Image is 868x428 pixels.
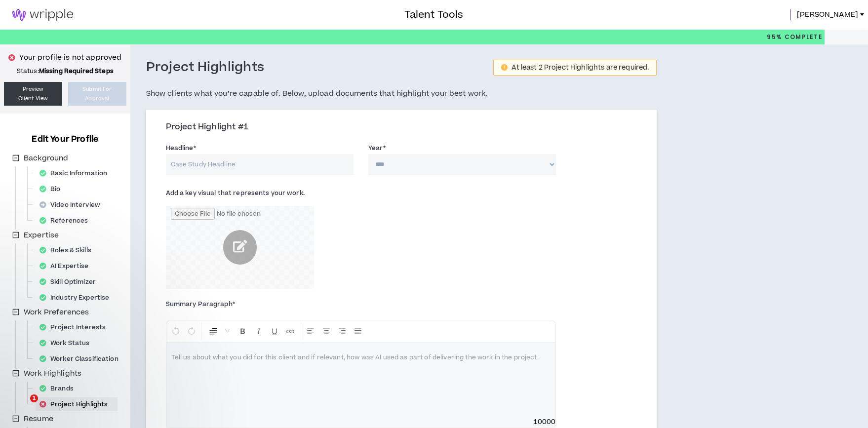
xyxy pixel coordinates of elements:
a: PreviewClient View [4,82,62,106]
button: Left Align [303,322,318,340]
button: Right Align [335,322,350,340]
div: Project Highlights [36,397,118,411]
div: Skill Optimizer [36,275,106,289]
span: [PERSON_NAME] [797,9,858,20]
div: Roles & Skills [36,243,101,257]
span: Expertise [24,230,59,240]
h3: Project Highlight #1 [166,122,645,133]
span: Background [22,153,70,164]
span: Resume [22,413,55,425]
div: AI Expertise [36,259,99,273]
input: Case Study Headline [166,154,354,175]
span: exclamation-circle [501,64,508,71]
div: Industry Expertise [36,291,119,305]
h3: Talent Tools [404,7,463,22]
label: Year [368,140,386,156]
h3: Edit Your Profile [28,133,102,145]
button: Justify Align [351,322,365,340]
span: minus-square [12,415,19,422]
span: 1 [30,394,38,402]
span: Expertise [22,230,61,241]
div: Bio [36,182,71,196]
strong: Missing Required Steps [39,67,114,76]
h3: Project Highlights [146,59,265,76]
button: Center Align [319,322,334,340]
span: Work Preferences [24,307,89,317]
div: Basic Information [36,166,117,180]
label: Summary Paragraph [166,296,235,312]
span: minus-square [12,155,19,161]
button: Redo [184,322,199,340]
button: Format Underline [267,322,282,340]
p: Your profile is not approved [19,52,121,63]
div: At least 2 Project Highlights are required. [512,64,649,71]
iframe: Intercom notifications message [7,332,205,401]
div: References [36,214,98,228]
p: 95% [767,30,823,44]
span: minus-square [12,232,19,238]
label: Headline [166,140,196,156]
div: Project Interests [36,320,116,334]
div: Video Interview [36,198,110,212]
h5: Show clients what you’re capable of. Below, upload documents that highlight your best work. [146,88,657,100]
iframe: Intercom live chat [10,394,34,418]
span: Complete [782,33,823,41]
button: Submit ForApproval [68,82,126,106]
button: Insert Link [283,322,298,340]
button: Undo [168,322,183,340]
span: Work Preferences [22,307,91,318]
span: minus-square [12,309,19,315]
button: Format Bold [236,322,250,340]
button: Format Italics [251,322,266,340]
span: Resume [24,414,53,424]
span: 10000 [533,417,556,427]
span: Background [24,153,68,163]
p: Status: [4,67,126,75]
label: Add a key visual that represents your work. [166,185,305,201]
